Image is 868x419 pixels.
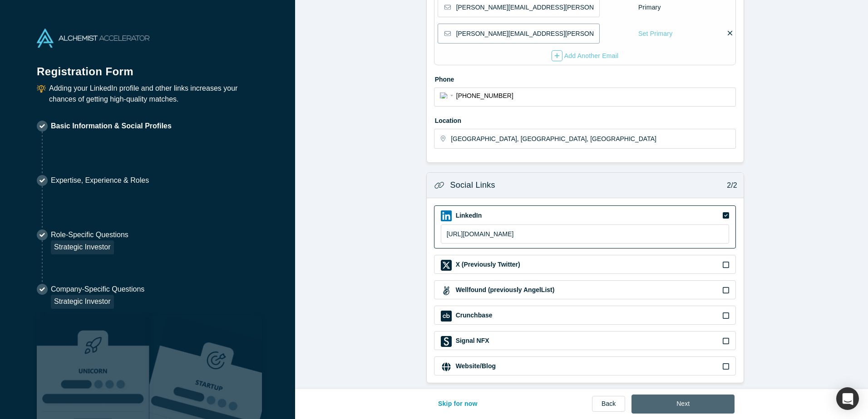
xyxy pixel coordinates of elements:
[51,229,128,240] p: Role-Specific Questions
[451,129,735,148] input: Enter a location
[434,205,736,248] div: LinkedIn iconLinkedIn
[434,72,736,84] label: Phone
[551,50,619,62] button: Add Another Email
[441,311,452,322] img: Crunchbase icon
[434,280,736,299] div: Wellfound (previously AngelList) iconWellfound (previously AngelList)
[441,285,452,296] img: Wellfound (previously AngelList) icon
[51,284,144,295] p: Company-Specific Questions
[441,336,452,347] img: Signal NFX icon
[434,255,736,274] div: X (Previously Twitter) iconX (Previously Twitter)
[455,285,555,295] label: Wellfound (previously AngelList)
[434,306,736,325] div: Crunchbase iconCrunchbase
[37,54,258,80] h1: Registration Form
[51,121,172,132] p: Basic Information & Social Profiles
[455,361,496,371] label: Website/Blog
[552,50,619,61] div: Add Another Email
[592,396,625,412] a: Back
[455,311,493,320] label: Crunchbase
[450,179,495,191] h3: Social Links
[638,26,673,42] div: Set Primary
[434,113,736,126] label: Location
[631,395,735,414] button: Next
[441,260,452,271] img: X (Previously Twitter) icon
[434,331,736,350] div: Signal NFX iconSignal NFX
[429,395,487,414] button: Skip for now
[49,83,258,105] p: Adding your LinkedIn profile and other links increases your chances of getting high-quality matches.
[455,211,482,220] label: LinkedIn
[51,175,149,186] p: Expertise, Experience & Roles
[434,356,736,375] div: Website/Blog iconWebsite/Blog
[51,295,114,309] div: Strategic Investor
[51,240,114,254] div: Strategic Investor
[455,260,520,269] label: X (Previously Twitter)
[37,29,149,48] img: Alchemist Accelerator Logo
[722,180,737,191] p: 2/2
[455,336,489,346] label: Signal NFX
[441,210,452,221] img: LinkedIn icon
[441,361,452,372] img: Website/Blog icon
